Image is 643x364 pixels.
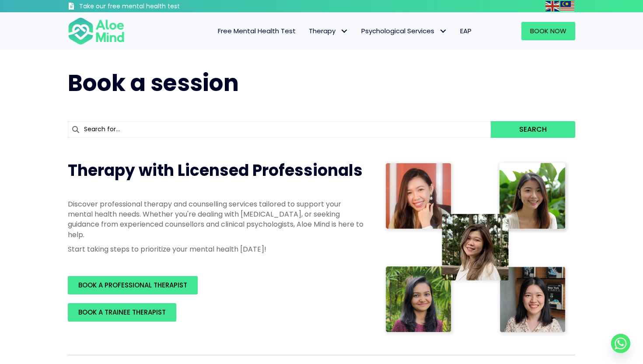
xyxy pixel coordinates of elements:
[68,121,491,138] input: Search for...
[355,22,454,40] a: Psychological ServicesPsychological Services: submenu
[491,121,575,138] button: Search
[545,1,559,11] img: en
[530,26,566,35] span: Book Now
[437,25,449,38] span: Psychological Services: submenu
[560,1,575,11] a: Malay
[383,160,570,337] img: Therapist collage
[68,17,125,45] img: Aloe mind Logo
[560,1,574,11] img: ms
[136,22,478,40] nav: Menu
[68,244,365,254] p: Start taking steps to prioritize your mental health [DATE]!
[309,26,348,35] span: Therapy
[454,22,478,40] a: EAP
[68,199,365,240] p: Discover professional therapy and counselling services tailored to support your mental health nee...
[521,22,575,40] a: Book Now
[211,22,302,40] a: Free Mental Health Test
[361,26,447,35] span: Psychological Services
[68,159,363,182] span: Therapy with Licensed Professionals
[545,1,560,11] a: English
[68,276,198,294] a: BOOK A PROFESSIONAL THERAPIST
[218,26,296,35] span: Free Mental Health Test
[78,308,166,317] span: BOOK A TRAINEE THERAPIST
[68,303,176,322] a: BOOK A TRAINEE THERAPIST
[68,67,239,99] span: Book a session
[302,22,355,40] a: TherapyTherapy: submenu
[78,280,187,290] span: BOOK A PROFESSIONAL THERAPIST
[338,25,350,38] span: Therapy: submenu
[79,2,227,11] h3: Take our free mental health test
[460,26,472,35] span: EAP
[68,2,227,12] a: Take our free mental health test
[611,334,630,353] a: Whatsapp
